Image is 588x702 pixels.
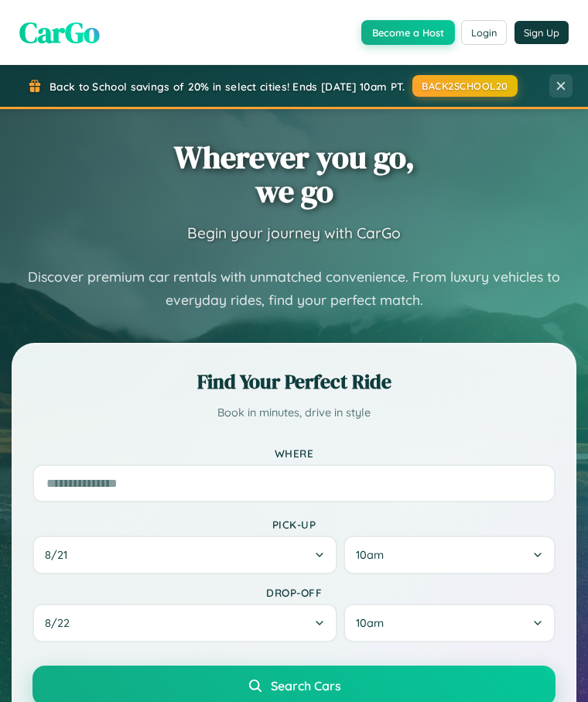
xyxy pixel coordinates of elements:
p: Discover premium car rentals with unmatched convenience. From luxury vehicles to everyday rides, ... [12,265,576,312]
h2: Find Your Perfect Ride [32,368,556,396]
button: Become a Host [361,20,455,45]
h3: Begin your journey with CarGo [187,224,401,242]
span: 8 / 21 [45,548,75,562]
label: Drop-off [32,586,556,599]
span: 8 / 22 [45,616,77,630]
p: Book in minutes, drive in style [32,403,556,423]
span: 10am [356,616,384,630]
button: 10am [344,536,556,574]
button: 8/21 [32,536,337,574]
label: Pick-up [32,518,556,531]
h1: Wherever you go, we go [174,140,415,208]
span: Search Cars [271,678,341,693]
button: BACK2SCHOOL20 [412,75,518,97]
button: Sign Up [514,21,569,44]
button: 10am [344,604,556,642]
span: 10am [356,548,384,562]
label: Where [32,447,556,460]
span: Back to School savings of 20% in select cities! Ends [DATE] 10am PT. [50,80,405,93]
span: CarGo [19,12,100,53]
button: Login [461,20,507,45]
button: 8/22 [32,604,337,642]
